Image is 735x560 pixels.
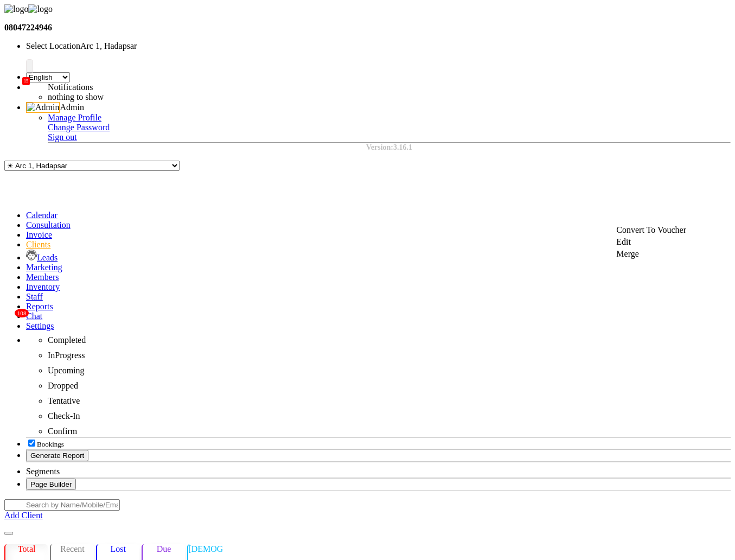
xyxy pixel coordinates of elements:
[48,123,110,132] a: Change Password
[48,82,319,92] div: Notifications
[48,335,86,345] span: Completed
[26,311,42,321] span: Chat
[26,240,50,249] a: Clients
[48,113,101,122] a: Manage Profile
[60,103,84,112] span: Admin
[4,499,120,511] input: Search by Name/Mobile/Email/Code
[15,309,29,317] span: 108
[26,230,52,239] a: Invoice
[48,411,80,421] span: Check-In
[48,143,731,152] div: Version:3.16.1
[143,544,185,554] p: Due
[4,4,28,14] img: logo
[5,544,48,554] p: Total
[26,282,60,291] a: Inventory
[26,253,57,262] a: Leads
[188,544,231,554] p: [DEMOGRAPHIC_DATA]
[26,467,60,476] span: Segments
[4,23,52,32] b: 08047224946
[26,102,60,113] img: Admin
[48,427,77,436] span: Confirm
[48,351,85,360] span: InProgress
[26,263,62,272] a: Marketing
[51,544,93,554] p: Recent
[26,292,43,301] a: Staff
[26,321,54,330] a: Settings
[26,272,59,282] a: Members
[97,544,139,554] p: Lost
[614,236,688,248] div: Edit
[26,302,53,311] a: Reports
[48,366,85,375] span: Upcoming
[48,92,319,102] li: nothing to show
[22,77,30,85] span: 15
[37,253,57,262] span: Leads
[4,511,43,520] a: Add Client
[26,220,71,230] a: Consultation
[26,479,76,490] button: Page Builder
[26,450,88,461] button: Generate Report
[37,440,64,448] span: Bookings
[48,132,77,142] a: Sign out
[26,211,57,220] a: Calendar
[614,248,688,260] div: Merge
[48,396,80,405] span: Tentative
[28,4,52,14] img: logo
[614,224,688,236] div: Convert To Voucher
[48,381,78,390] span: Dropped
[26,311,42,321] a: 108Chat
